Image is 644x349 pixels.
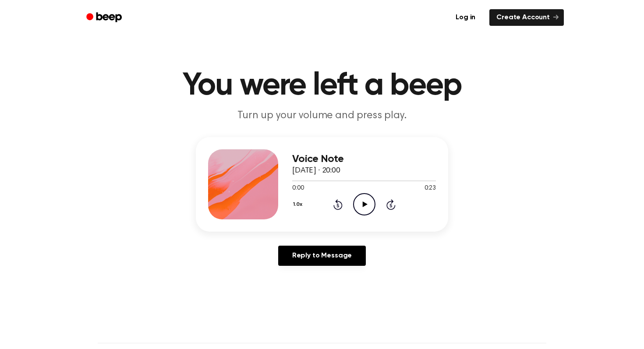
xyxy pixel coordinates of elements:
h1: You were left a beep [98,70,546,102]
a: Reply to Message [278,246,366,266]
span: 0:23 [425,184,436,193]
span: [DATE] · 20:00 [292,167,340,175]
p: Turn up your volume and press play. [154,109,490,123]
span: 0:00 [292,184,304,193]
a: Log in [447,7,484,28]
h3: Voice Note [292,153,436,165]
button: 1.0x [292,197,305,212]
a: Create Account [489,9,564,26]
a: Beep [80,9,130,26]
